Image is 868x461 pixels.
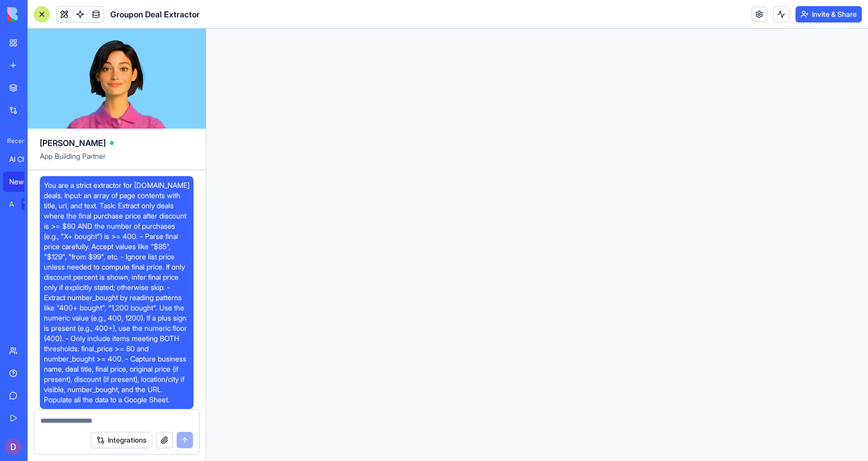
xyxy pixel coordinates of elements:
[3,137,25,145] span: Recent
[40,151,194,169] span: App Building Partner
[3,149,44,169] a: AI Chatbot Widget Platform
[9,154,38,164] div: AI Chatbot Widget Platform
[3,172,44,192] a: New App
[21,198,38,210] div: TRY
[9,199,14,209] div: AI Logo Generator
[91,432,152,448] button: Integrations
[5,439,21,455] img: ACg8ocKc1Jd6EM1L-zcA2IynxEDHzbPuiplT94mn7_P45bTDdJSETQ=s96-c
[9,177,38,187] div: New App
[3,194,44,214] a: AI Logo GeneratorTRY
[7,7,70,21] img: logo
[110,8,200,20] span: Groupon Deal Extractor
[40,137,106,149] span: [PERSON_NAME]
[44,180,189,405] span: You are a strict extractor for [DOMAIN_NAME] deals. Input: an array of page contents with title, ...
[795,6,862,22] button: Invite & Share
